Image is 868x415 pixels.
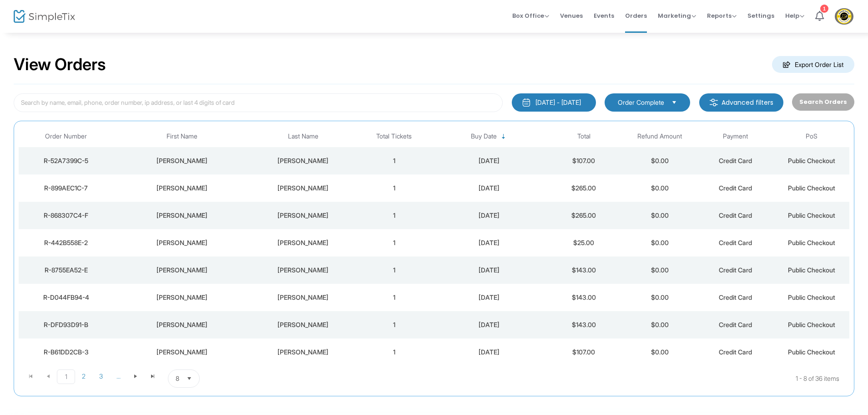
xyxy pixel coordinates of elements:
div: Storch [252,156,354,165]
div: Christina [116,211,247,220]
span: Order Complete [618,98,664,107]
span: Public Checkout [788,293,835,301]
span: Events [594,4,614,27]
td: 1 [356,284,432,311]
td: $143.00 [546,284,622,311]
td: 1 [356,202,432,229]
div: 10/14/2025 [434,184,544,193]
button: Select [183,370,196,387]
span: Page 1 [57,369,75,384]
div: 10/14/2025 [434,156,544,165]
span: Public Checkout [788,266,835,274]
td: $0.00 [622,256,698,284]
div: 10/11/2025 [434,293,544,302]
div: R-8755EA52-E [21,266,111,275]
div: R-DFD93D91-B [21,320,111,329]
td: $143.00 [546,256,622,284]
div: R-868307C4-F [21,211,111,220]
div: Sarah [116,184,247,193]
span: Order Number [45,133,87,140]
span: Orders [625,4,647,27]
td: $0.00 [622,174,698,202]
td: $0.00 [622,284,698,311]
span: 8 [176,374,179,383]
span: Page 2 [75,369,92,383]
span: Help [785,11,804,20]
span: Go to the last page [144,369,161,383]
img: monthly [522,98,531,107]
td: 1 [356,147,432,174]
span: Venues [560,4,583,27]
td: $107.00 [546,338,622,366]
span: Payment [723,133,748,140]
th: Total [546,126,622,147]
span: Credit Card [719,184,752,192]
span: Credit Card [719,321,752,328]
div: 1 [820,5,828,13]
td: $0.00 [622,147,698,174]
td: 1 [356,229,432,256]
span: PoS [806,133,818,140]
div: R-442B558E-2 [21,238,111,247]
span: Last Name [288,133,318,140]
div: R-D044FB94-4 [21,293,111,302]
th: Total Tickets [356,126,432,147]
div: R-52A7399C-5 [21,156,111,165]
span: Settings [747,4,774,27]
span: Go to the next page [132,373,139,380]
span: Public Checkout [788,348,835,356]
div: mary [116,348,247,357]
span: Credit Card [719,239,752,246]
span: Go to the next page [127,369,144,383]
span: Buy Date [471,133,497,140]
div: Williams [252,293,354,302]
div: Kimberly [116,266,247,275]
img: filter [709,98,718,107]
div: R-B61DD2CB-3 [21,348,111,357]
span: Marketing [658,11,696,20]
td: 1 [356,338,432,366]
td: $107.00 [546,147,622,174]
span: Credit Card [719,266,752,274]
button: Select [668,97,681,108]
span: Public Checkout [788,211,835,219]
h2: View Orders [14,55,106,75]
div: [DATE] - [DATE] [535,98,581,107]
td: 1 [356,311,432,338]
div: Levin [252,238,354,247]
td: 1 [356,256,432,284]
kendo-pager-info: 1 - 8 of 36 items [290,369,839,388]
td: $0.00 [622,229,698,256]
span: Go to the last page [149,373,156,380]
span: Public Checkout [788,157,835,164]
div: Ward [252,266,354,275]
m-button: Export Order List [772,56,854,73]
div: Dalena [252,184,354,193]
td: $25.00 [546,229,622,256]
div: 10/13/2025 [434,211,544,220]
div: 10/11/2025 [434,320,544,329]
span: Page 3 [92,369,110,383]
div: Janna [116,238,247,247]
span: Sortable [500,133,507,140]
span: Credit Card [719,211,752,219]
div: Kim [252,211,354,220]
div: Christine [116,156,247,165]
td: $265.00 [546,174,622,202]
div: Griffin [252,320,354,329]
div: R-899AEC1C-7 [21,184,111,193]
span: Public Checkout [788,184,835,192]
div: 10/12/2025 [434,238,544,247]
span: Credit Card [719,348,752,356]
m-button: Advanced filters [699,93,783,112]
span: Public Checkout [788,239,835,246]
th: Refund Amount [622,126,698,147]
div: Leslie [116,293,247,302]
td: $265.00 [546,202,622,229]
td: $0.00 [622,311,698,338]
span: Public Checkout [788,321,835,328]
div: adams [252,348,354,357]
div: Data table [19,126,849,366]
div: Kathleen [116,320,247,329]
span: Page 4 [110,369,127,383]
